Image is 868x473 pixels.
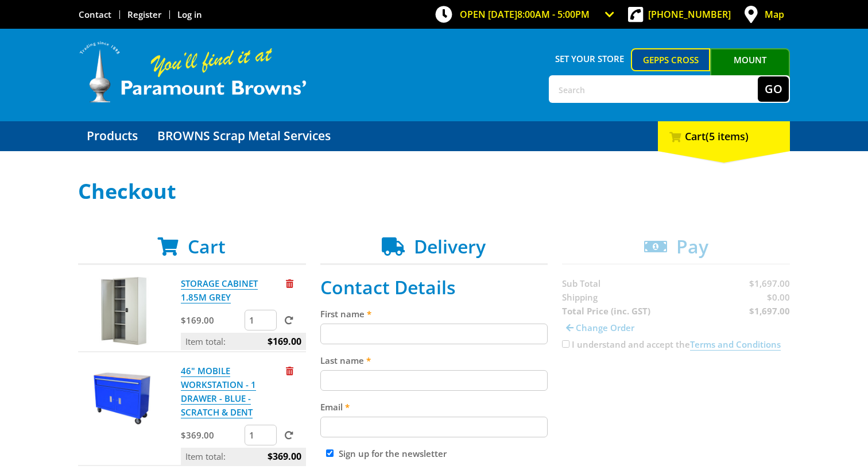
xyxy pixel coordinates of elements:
[549,48,631,69] span: Set your store
[339,448,447,459] label: Sign up for the newsletter
[658,121,790,151] div: Cart
[320,324,548,344] input: Please enter your first name.
[181,365,256,418] a: 46" MOBILE WORKSTATION - 1 DRAWER - BLUE - SCRATCH & DENT
[78,121,146,151] a: Go to the Products page
[181,428,242,442] p: $369.00
[181,333,306,350] p: Item total:
[89,276,158,345] img: STORAGE CABINET 1.85M GREY
[414,234,486,259] span: Delivery
[268,448,301,465] span: $369.00
[631,48,711,71] a: Gepps Cross
[181,313,242,327] p: $169.00
[320,370,548,391] input: Please enter your last name.
[320,353,548,367] label: Last name
[181,448,306,465] p: Item total:
[78,180,790,203] h1: Checkout
[286,278,293,289] a: Remove from cart
[78,40,308,104] img: Paramount Browns'
[149,121,339,151] a: Go to the BROWNS Scrap Metal Services page
[320,400,548,414] label: Email
[181,278,258,303] a: STORAGE CABINET 1.85M GREY
[706,129,749,143] span: (5 items)
[710,48,790,92] a: Mount [PERSON_NAME]
[320,417,548,437] input: Please enter your email address.
[320,276,548,298] h2: Contact Details
[127,9,161,20] a: Go to the registration page
[79,9,111,20] a: Go to the Contact page
[177,9,202,20] a: Log in
[320,307,548,321] label: First name
[460,8,590,21] span: OPEN [DATE]
[517,8,590,21] span: 8:00am - 5:00pm
[550,76,758,102] input: Search
[188,234,226,259] span: Cart
[758,76,789,102] button: Go
[268,333,301,350] span: $169.00
[89,364,158,433] img: 46" MOBILE WORKSTATION - 1 DRAWER - BLUE - SCRATCH & DENT
[286,365,293,376] a: Remove from cart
